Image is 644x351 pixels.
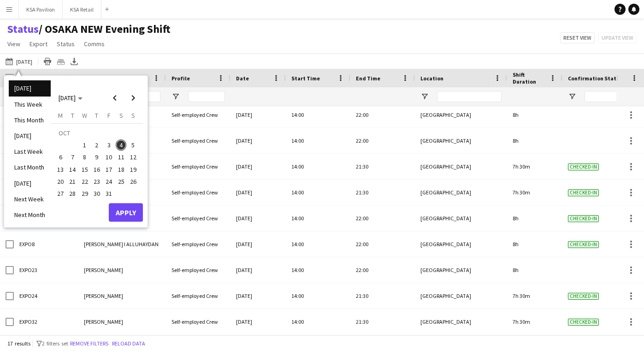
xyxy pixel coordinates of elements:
[230,231,286,257] div: [DATE]
[59,94,76,102] span: [DATE]
[507,309,562,334] div: 7h 30m
[9,112,51,128] li: This Month
[166,257,230,283] div: Self-employed Crew
[4,56,34,67] button: [DATE]
[42,56,53,67] app-action-btn: Print
[58,111,63,120] span: M
[103,188,115,200] button: 31-10-2025
[350,206,415,231] div: 22:00
[115,139,127,151] button: 04-10-2025
[110,339,147,349] button: Reload data
[103,175,115,188] button: 24-10-2025
[127,139,139,151] button: 05-10-2025
[507,231,562,257] div: 8h
[127,175,139,188] button: 26-10-2025
[568,75,622,82] span: Confirmation Status
[115,151,127,163] button: 11-10-2025
[437,91,502,102] input: Location Filter Input
[55,164,66,175] span: 13
[103,139,115,151] button: 03-10-2025
[84,241,159,248] span: [PERSON_NAME] I ALLUHAYDAN
[91,188,102,199] span: 30
[568,163,599,170] span: Checked-in
[54,188,66,200] button: 27-10-2025
[103,151,115,163] button: 10-10-2025
[68,339,110,349] button: Remove filters
[106,89,124,107] button: Previous month
[128,152,139,163] span: 12
[30,40,47,48] span: Export
[230,283,286,309] div: [DATE]
[568,189,599,196] span: Checked-in
[91,152,102,163] span: 9
[507,180,562,205] div: 7h 30m
[568,319,599,326] span: Checked-in
[71,111,74,120] span: T
[9,207,51,223] li: Next Month
[84,40,105,48] span: Comms
[507,154,562,179] div: 7h 30m
[350,257,415,283] div: 22:00
[54,175,66,188] button: 20-10-2025
[9,159,51,175] li: Last Month
[166,309,230,334] div: Self-employed Crew
[127,163,139,175] button: 19-10-2025
[53,38,78,50] a: Status
[19,0,63,18] button: KSA Pavilion
[507,206,562,231] div: 8h
[82,111,87,120] span: W
[415,154,507,179] div: [GEOGRAPHIC_DATA]
[4,38,24,50] a: View
[128,164,139,175] span: 19
[9,175,51,191] li: [DATE]
[415,102,507,127] div: [GEOGRAPHIC_DATA]
[54,127,139,139] td: OCT
[128,176,139,187] span: 26
[286,180,350,205] div: 14:00
[95,111,98,120] span: T
[131,111,135,120] span: S
[7,40,20,48] span: View
[9,128,51,144] li: [DATE]
[79,139,91,151] button: 01-10-2025
[63,0,101,18] button: KSA Retail
[350,180,415,205] div: 21:30
[79,152,90,163] span: 8
[103,188,114,199] span: 31
[39,22,171,36] span: OSAKA NEW Evening Shift
[91,175,103,188] button: 23-10-2025
[14,283,78,309] div: EXPO24
[116,164,127,175] span: 18
[84,318,123,325] span: [PERSON_NAME]
[350,231,415,257] div: 22:00
[103,176,114,187] span: 24
[66,151,78,163] button: 07-10-2025
[507,257,562,283] div: 8h
[19,75,53,82] span: Workforce ID
[350,128,415,153] div: 22:00
[116,139,127,151] span: 4
[66,175,78,188] button: 21-10-2025
[507,128,562,153] div: 8h
[79,164,90,175] span: 15
[116,176,127,187] span: 25
[91,151,103,163] button: 09-10-2025
[79,175,91,188] button: 22-10-2025
[103,139,114,151] span: 3
[166,102,230,127] div: Self-employed Crew
[166,180,230,205] div: Self-employed Crew
[568,92,576,101] button: Open Filter Menu
[286,231,350,257] div: 14:00
[91,139,102,151] span: 2
[80,38,108,50] a: Comms
[55,90,86,106] button: Choose month and year
[103,164,114,175] span: 17
[66,188,78,200] button: 28-10-2025
[188,91,225,102] input: Profile Filter Input
[286,309,350,334] div: 14:00
[415,206,507,231] div: [GEOGRAPHIC_DATA]
[91,188,103,200] button: 30-10-2025
[124,89,142,107] button: Next month
[127,151,139,163] button: 12-10-2025
[286,154,350,179] div: 14:00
